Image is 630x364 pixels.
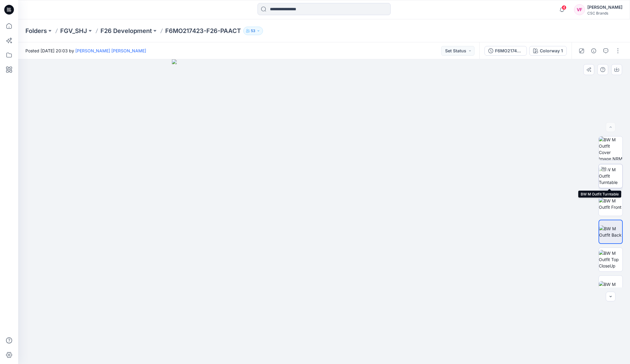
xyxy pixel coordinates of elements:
div: Colorway 1 [540,48,563,54]
img: BW M Outfit Cover Image NRM [599,136,622,160]
button: 53 [243,27,263,35]
img: eyJhbGciOiJIUzI1NiIsImtpZCI6IjAiLCJzbHQiOiJzZXMiLCJ0eXAiOiJKV1QifQ.eyJkYXRhIjp7InR5cGUiOiJzdG9yYW... [172,59,477,364]
img: BW M Outfit Front [599,198,622,210]
a: Folders [25,27,47,35]
img: BW M Outfit Top CloseUp [599,250,622,269]
div: VF [574,4,585,15]
p: F6MO217423-F26-PAACT [165,27,241,35]
span: 4 [562,5,566,10]
img: BW M Outfit Left [599,281,622,294]
button: Details [589,46,599,56]
span: Posted [DATE] 20:03 by [25,48,146,54]
a: [PERSON_NAME] [PERSON_NAME] [75,48,146,53]
a: F26 Development [100,27,152,35]
div: [PERSON_NAME] [587,4,622,11]
button: Colorway 1 [529,46,567,56]
div: CSC Brands [587,11,622,15]
div: F6MO217423-F26-PAACT [495,48,523,54]
a: FGV_SHJ [60,27,87,35]
p: 53 [251,28,255,34]
img: BW M Outfit Turntable [599,166,622,185]
button: F6MO217423-F26-PAACT [484,46,527,56]
img: BW M Outfit Back [599,225,622,238]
